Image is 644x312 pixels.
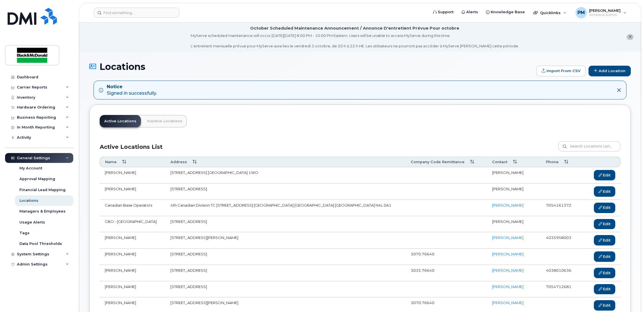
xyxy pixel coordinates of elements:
th: Name: activate to sort column ascending [100,157,165,167]
td: [PERSON_NAME] [487,183,541,200]
h1: Locations [89,62,534,72]
td: [STREET_ADDRESS] [165,281,406,298]
a: Edit [594,219,616,229]
a: Active Locations [100,115,141,127]
td: [PERSON_NAME] [487,167,541,183]
a: [PERSON_NAME] [492,300,523,305]
td: [STREET_ADDRESS][PERSON_NAME] [165,232,406,249]
td: [STREET_ADDRESS] [165,183,406,200]
td: 4th Canadian Division TC [STREET_ADDRESS] [GEOGRAPHIC_DATA] [GEOGRAPHIC_DATA] [GEOGRAPHIC_DATA] N... [165,200,406,216]
td: [PERSON_NAME] [100,232,165,249]
td: [PERSON_NAME] [100,265,165,281]
td: [STREET_ADDRESS] [GEOGRAPHIC_DATA] 1WO [165,167,406,183]
td: CBO - [GEOGRAPHIC_DATA] [100,216,165,233]
div: Signed in successfully. [107,84,157,97]
form: Import From CSV [536,66,586,76]
a: [PERSON_NAME] [492,268,523,273]
button: close notification [627,34,634,40]
td: 7054161372 [541,200,582,216]
td: [STREET_ADDRESS] [165,216,406,233]
th: Phone: activate to sort column ascending [541,157,582,167]
a: Inactive Locations [143,115,187,127]
td: [PERSON_NAME] [100,249,165,265]
a: [PERSON_NAME] [492,252,523,256]
th: Address: activate to sort column ascending [165,157,406,167]
td: [PERSON_NAME] [100,167,165,183]
a: Edit [594,235,616,245]
a: Edit [594,203,616,213]
td: [STREET_ADDRESS] [165,249,406,265]
td: [STREET_ADDRESS] [165,265,406,281]
td: 3070.76640 [406,249,487,265]
h3: Active Locations List [100,143,163,151]
a: Edit [594,170,616,180]
a: Edit [594,284,616,295]
a: Edit [594,268,616,278]
a: Edit [594,186,616,197]
td: 3035.76640 [406,265,487,281]
strong: Notice [107,84,157,90]
input: Search Locations List... [558,141,620,151]
td: 4038010636 [541,265,582,281]
a: Edit [594,300,616,311]
a: [PERSON_NAME] [492,235,523,240]
a: [PERSON_NAME] [492,203,523,207]
td: [PERSON_NAME] [487,216,541,233]
div: October Scheduled Maintenance Announcement / Annonce D'entretient Prévue Pour octobre [250,25,459,31]
td: 4035958003 [541,232,582,249]
td: [PERSON_NAME] [100,281,165,298]
a: Edit [594,251,616,262]
td: 7054712681 [541,281,582,298]
a: [PERSON_NAME] [492,284,523,289]
th: Company Code Remittance: activate to sort column ascending [406,157,487,167]
th: Contact: activate to sort column ascending [487,157,541,167]
td: Canadian Base Operators [100,200,165,216]
div: MyServe scheduled maintenance will occur [DATE][DATE] 8:00 PM - 10:00 PM Eastern. Users will be u... [191,33,519,49]
td: [PERSON_NAME] [100,183,165,200]
a: Add Location [589,66,631,76]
